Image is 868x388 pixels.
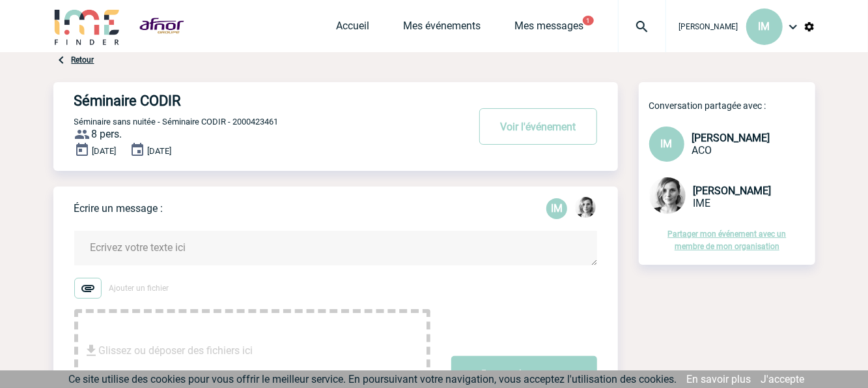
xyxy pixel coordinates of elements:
[575,197,596,218] img: 103019-1.png
[692,144,712,157] span: ACO
[92,128,122,141] span: 8 pers.
[479,108,597,145] button: Voir l'événement
[74,93,429,109] h4: Séminaire CODIR
[687,373,751,385] a: En savoir plus
[649,100,815,111] p: Conversation partagée avec :
[649,177,686,214] img: 103019-1.png
[679,22,738,31] span: [PERSON_NAME]
[546,198,567,219] div: Ilda MENDES
[515,20,584,38] a: Mes messages
[83,343,99,359] img: file_download.svg
[92,146,117,156] span: [DATE]
[668,230,787,251] a: Partager mon événement avec un membre de mon organisation
[404,20,481,38] a: Mes événements
[546,198,567,219] p: IM
[337,20,370,38] a: Accueil
[99,318,253,383] span: Glissez ou déposer des fichiers ici
[74,202,163,215] p: Écrire un message :
[583,16,594,25] button: 1
[575,197,596,220] div: Lydie TRELLU
[761,373,805,385] a: J'accepte
[693,185,772,197] span: [PERSON_NAME]
[692,132,770,144] span: [PERSON_NAME]
[109,284,169,293] span: Ajouter un fichier
[693,197,711,209] span: IME
[53,8,121,45] img: IME-Finder
[661,138,673,150] span: IM
[759,20,770,33] span: IM
[69,373,677,385] span: Ce site utilise des cookies pour vous offrir le meilleur service. En poursuivant votre navigation...
[72,55,94,65] a: Retour
[74,117,279,127] span: Séminaire sans nuitée - Séminaire CODIR - 2000423461
[148,146,172,156] span: [DATE]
